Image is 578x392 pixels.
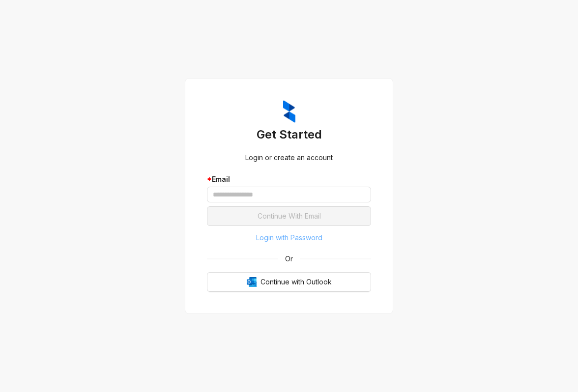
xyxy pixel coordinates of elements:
[207,272,371,292] button: OutlookContinue with Outlook
[207,127,371,142] h3: Get Started
[278,253,300,264] span: Or
[283,100,295,123] img: ZumaIcon
[247,277,257,287] img: Outlook
[207,152,371,163] div: Login or create an account
[260,277,332,287] span: Continue with Outlook
[207,230,371,246] button: Login with Password
[207,174,371,185] div: Email
[207,206,371,226] button: Continue With Email
[256,232,322,243] span: Login with Password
